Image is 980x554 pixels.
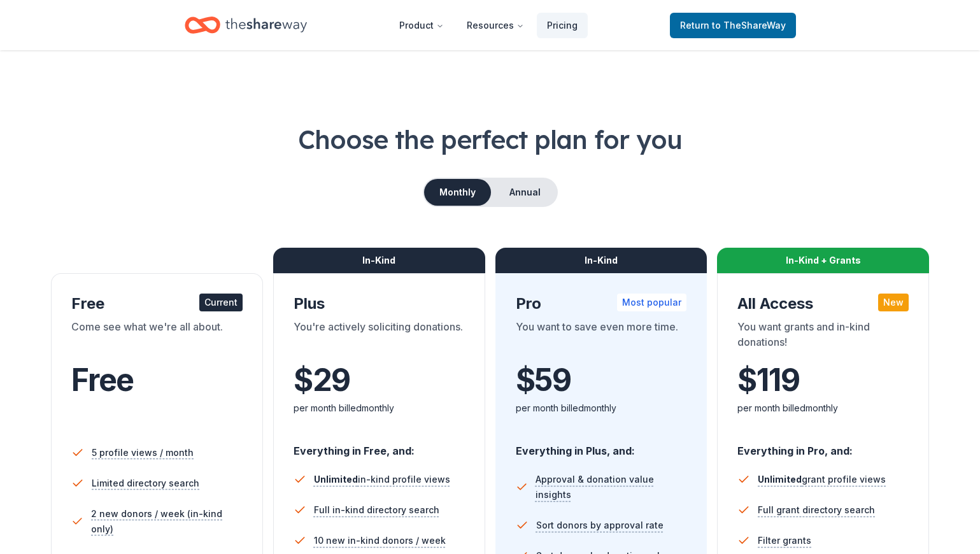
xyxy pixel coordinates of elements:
a: Home [185,10,307,40]
span: Filter grants [758,533,811,548]
div: per month billed monthly [516,401,687,416]
button: Product [389,13,454,38]
a: Pricing [537,13,588,38]
button: Annual [494,179,557,206]
h1: Choose the perfect plan for you [51,122,929,157]
span: Sort donors by approval rate [536,518,664,533]
div: Everything in Free, and: [294,432,465,459]
div: per month billed monthly [737,401,909,416]
div: In-Kind [273,248,485,273]
span: Full in-kind directory search [314,502,439,518]
div: per month billed monthly [294,401,465,416]
div: Everything in Pro, and: [737,432,909,459]
div: You want to save even more time. [516,319,687,355]
span: Unlimited [314,474,358,485]
div: Most popular [617,294,686,311]
button: Monthly [424,179,491,206]
div: Plus [294,294,465,314]
span: $ 119 [737,362,799,398]
span: Approval & donation value insights [536,472,686,502]
div: Come see what we're all about. [71,319,243,355]
button: Resources [457,13,534,38]
span: Return [680,18,786,33]
span: to TheShareWay [712,20,786,31]
span: 5 profile views / month [92,445,194,460]
div: New [878,294,909,311]
span: $ 59 [516,362,571,398]
div: In-Kind + Grants [717,248,929,273]
span: 2 new donors / week (in-kind only) [91,506,242,537]
div: You want grants and in-kind donations! [737,319,909,355]
div: Current [199,294,243,311]
span: grant profile views [758,474,886,485]
span: in-kind profile views [314,474,450,485]
div: Pro [516,294,687,314]
div: In-Kind [495,248,707,273]
a: Returnto TheShareWay [670,13,796,38]
div: You're actively soliciting donations. [294,319,465,355]
nav: Main [389,10,588,40]
span: Limited directory search [92,476,199,491]
span: $ 29 [294,362,350,398]
div: Free [71,294,243,314]
div: Everything in Plus, and: [516,432,687,459]
span: 10 new in-kind donors / week [314,533,446,548]
span: Full grant directory search [758,502,875,518]
span: Unlimited [758,474,802,485]
span: Free [71,361,134,399]
div: All Access [737,294,909,314]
